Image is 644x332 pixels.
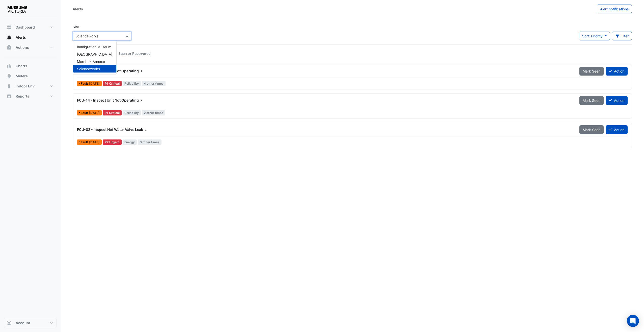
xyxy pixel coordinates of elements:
[4,71,57,81] button: Meters
[123,110,141,115] span: Reliability
[73,41,117,75] ng-dropdown-panel: Options list
[77,67,100,71] span: Scienceworks
[579,96,604,105] button: Mark Seen
[7,45,12,50] app-icon: Actions
[121,68,144,74] span: Operating
[4,22,57,32] button: Dashboard
[7,63,12,68] app-icon: Charts
[77,127,134,132] span: FCU-02 - Inspect Hot Water Valve
[4,61,57,71] button: Charts
[7,94,12,99] app-icon: Reports
[103,110,122,115] div: P1 Critical
[4,32,57,42] button: Alerts
[583,69,600,73] span: Mark Seen
[6,4,29,14] img: Company Logo
[606,125,628,134] button: Action
[597,5,632,13] button: Alert notifications
[114,49,155,58] a: Seen or Recovered
[583,98,600,103] span: Mark Seen
[73,6,83,12] div: Alerts
[16,74,28,79] span: Meters
[16,35,26,40] span: Alerts
[103,139,122,145] div: P2 Urgent
[77,59,105,64] span: Merribek Annexe
[4,81,57,91] button: Indoor Env
[583,128,600,132] span: Mark Seen
[138,139,162,145] span: 3 other times
[81,111,89,114] span: Fault
[142,81,166,86] span: 4 other times
[123,139,137,145] span: Energy
[77,45,111,49] span: Immigration Museum
[7,35,12,40] app-icon: Alerts
[4,42,57,53] button: Actions
[7,84,12,89] app-icon: Indoor Env
[606,67,628,76] button: Action
[579,32,610,40] button: Sort: Priority
[582,34,603,38] span: Sort: Priority
[4,318,57,328] button: Account
[16,94,29,99] span: Reports
[89,82,100,85] span: Mon 08-Sep-2025 22:15 AEST
[7,74,12,79] app-icon: Meters
[77,52,112,56] span: [GEOGRAPHIC_DATA]
[16,320,30,325] span: Account
[16,84,35,89] span: Indoor Env
[81,141,89,144] span: Fault
[73,24,79,30] label: Site
[4,91,57,101] button: Reports
[612,32,632,40] button: Filter
[16,63,27,68] span: Charts
[103,81,122,86] div: P1 Critical
[81,82,89,85] span: Fault
[16,25,35,30] span: Dashboard
[89,140,100,144] span: Mon 08-Sep-2025 09:00 AEST
[600,7,629,11] span: Alert notifications
[606,96,628,105] button: Action
[579,125,604,134] button: Mark Seen
[16,45,29,50] span: Actions
[142,110,165,115] span: 2 other times
[89,111,100,115] span: Mon 08-Sep-2025 22:15 AEST
[7,25,12,30] app-icon: Dashboard
[121,98,144,103] span: Operating
[135,127,148,132] span: Leak
[579,67,604,76] button: Mark Seen
[123,81,141,86] span: Reliability
[77,98,121,102] span: FCU-14 - Inspect Unit Not
[627,315,639,327] div: Open Intercom Messenger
